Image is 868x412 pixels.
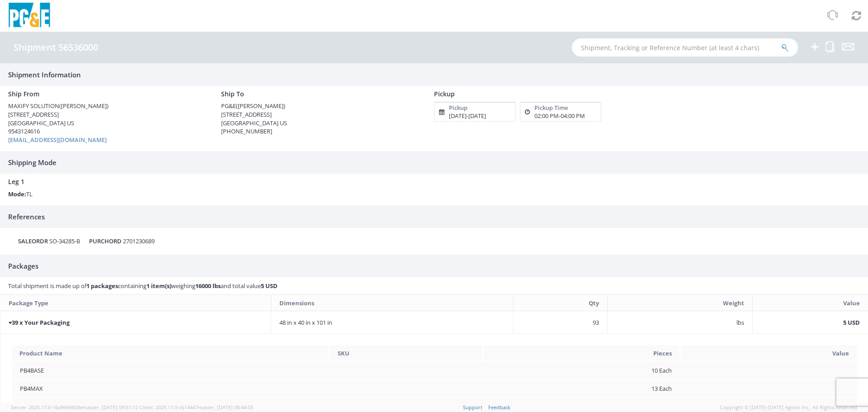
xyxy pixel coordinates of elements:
div: MAXIFY SOLUTION [8,102,208,110]
input: Shipment, Tracking or Reference Number (at least 4 chars) [572,38,798,57]
span: ([PERSON_NAME]) [236,102,285,110]
span: Copyright © [DATE]-[DATE] Agistix Inc., All Rights Reserved [720,404,857,411]
div: [PHONE_NUMBER] [221,127,420,136]
th: Value [680,345,857,361]
div: [STREET_ADDRESS] [221,110,420,119]
td: lbs [608,311,752,334]
span: - [467,112,468,120]
div: [GEOGRAPHIC_DATA] US [8,119,208,128]
div: 9543124616 [8,127,208,136]
th: Package Type [0,295,271,311]
h5: PURCHORD [89,238,122,244]
img: pge-logo-06675f144f4cfa6a6814.png [7,3,52,29]
span: ([PERSON_NAME]) [59,102,108,110]
span: Server: 2025.17.0-16a969492de [11,404,138,411]
div: [DATE] [DATE] [449,112,486,120]
span: Client: 2025.17.0-cb14447 [139,404,253,411]
td: PB4MAX [12,379,330,398]
th: Dimensions [271,295,513,311]
th: SKU [330,345,483,361]
div: 02:00 PM 04:00 PM [534,112,585,120]
strong: 5 USD [261,282,278,290]
span: master, [DATE] 09:51:12 [83,404,138,411]
h5: SALEORDR [18,238,48,244]
span: master, [DATE] 08:44:05 [198,404,253,411]
th: Value [752,295,868,311]
h4: Shipment 56536000 [14,43,98,52]
td: 13 Each [483,379,680,398]
h4: Ship To [221,90,420,97]
td: 93 [513,311,608,334]
div: [STREET_ADDRESS] [8,110,208,119]
span: SO-34285-B [49,237,80,245]
strong: 16000 lbs [195,282,221,290]
strong: 5 USD [843,318,860,327]
h5: Pickup [449,104,467,111]
div: [GEOGRAPHIC_DATA] US [221,119,420,128]
div: TL [1,190,218,199]
span: 2701230689 [123,237,155,245]
strong: Mode: [8,190,26,198]
span: - [559,112,561,120]
td: PB4BASE [12,361,330,379]
th: Qty [513,295,608,311]
a: [EMAIL_ADDRESS][DOMAIN_NAME] [8,136,107,144]
strong: 1 item(s) [146,282,171,290]
h4: Leg 1 [8,178,860,185]
th: Pieces [483,345,680,361]
th: Weight [608,295,752,311]
h4: Pickup [434,90,704,97]
a: Support [463,404,482,411]
td: 48 in x 40 in x 101 in [271,311,513,334]
strong: 1 packages [86,282,118,290]
a: Feedback [488,404,510,411]
strong: 39 x Your Packaging [9,318,70,327]
h5: Pickup Time [534,104,568,111]
div: PG&E [221,102,420,110]
th: Product Name [12,345,330,361]
h4: Ship From [8,90,208,97]
td: 10 Each [483,361,680,379]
